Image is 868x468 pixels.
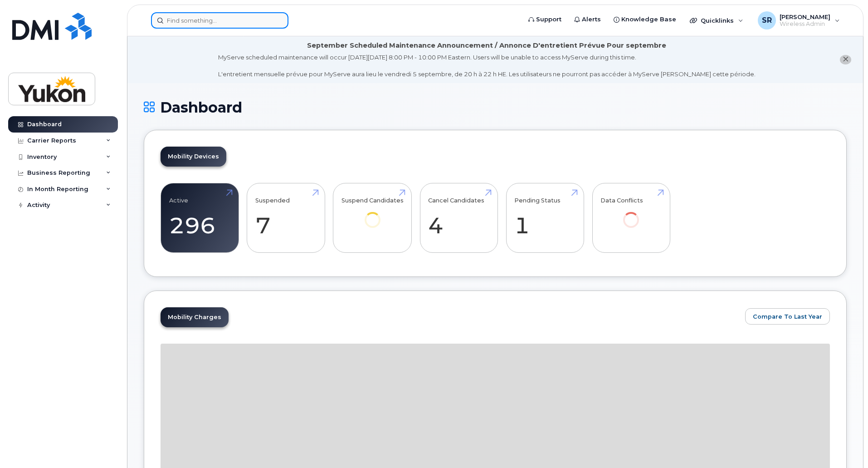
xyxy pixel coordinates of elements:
a: Mobility Devices [161,147,226,167]
a: Active 296 [169,188,230,248]
div: MyServe scheduled maintenance will occur [DATE][DATE] 8:00 PM - 10:00 PM Eastern. Users will be u... [218,53,756,79]
div: September Scheduled Maintenance Announcement / Annonce D'entretient Prévue Pour septembre [307,41,666,50]
a: Cancel Candidates 4 [428,188,489,248]
a: Suspend Candidates [341,188,404,240]
a: Pending Status 1 [514,188,575,248]
a: Data Conflicts [600,188,662,240]
h1: Dashboard [144,99,847,115]
button: close notification [840,55,851,64]
button: Compare To Last Year [745,308,830,325]
a: Mobility Charges [161,307,229,327]
a: Suspended 7 [255,188,317,248]
span: Compare To Last Year [753,312,822,321]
